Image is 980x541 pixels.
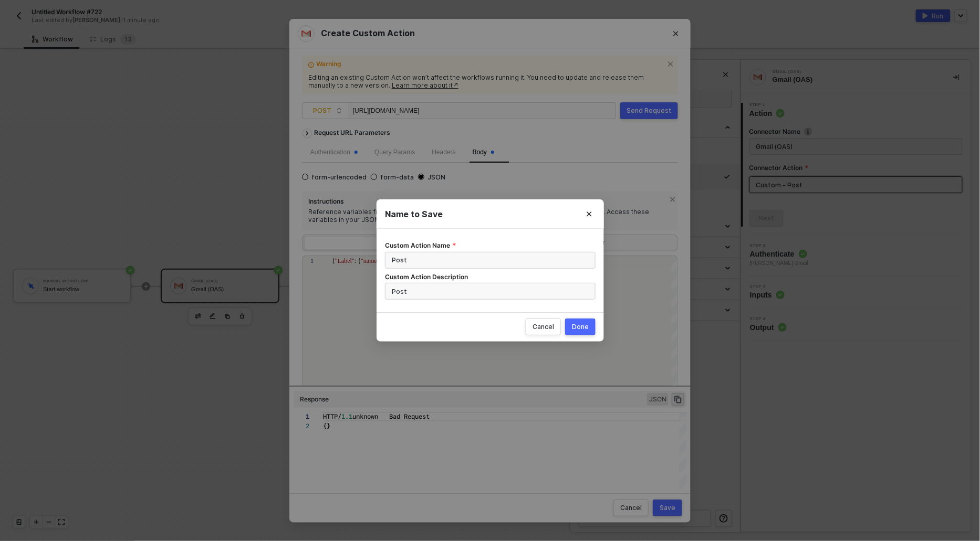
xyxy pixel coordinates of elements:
div: Cancel [533,323,554,331]
span: {} [323,421,330,431]
label: Custom Action Name [385,241,456,250]
span: unknown Bad Request [352,411,430,421]
input: Custom Action Name [385,252,596,269]
div: Reference variables from a previous block by configuring them in the Variable Selector section. A... [308,208,672,224]
div: Request URL Parameters [309,123,395,142]
span: form-urlencoded [308,173,367,182]
button: Cancel [613,500,649,516]
div: Save [660,504,675,512]
div: Editor [305,237,488,252]
div: [URL][DOMAIN_NAME] [353,103,458,120]
div: Done [572,323,589,331]
span: Warning [316,60,663,71]
div: 1 [294,412,309,421]
div: Response [300,395,329,404]
button: Send Request [620,102,678,119]
a: Learn more about it↗ [392,81,458,89]
span: Headers [432,148,455,156]
input: Custom Action Description [385,283,596,300]
span: "Label" [335,257,355,264]
div: Create Custom Action [298,25,682,42]
span: POST [313,103,342,119]
span: Instructions [308,197,665,208]
span: "name" [361,257,380,264]
span: 1.1 [341,411,352,421]
span: form-data [377,173,414,182]
div: Send Request [627,107,672,115]
img: integration-icon [301,28,311,39]
div: Cancel [620,504,642,512]
button: Cancel [526,319,561,335]
span: : { [355,257,361,264]
span: JSON [424,173,445,182]
span: JSON [647,393,669,406]
span: icon-arrow-right [303,132,311,136]
button: Close [661,19,691,48]
span: HTTP/ [323,411,341,421]
div: 2 [294,421,309,431]
span: { [332,257,335,264]
div: Editing an existing Custom Action won’t affect the workflows running it. You need to update and r... [308,73,672,90]
span: Query Params [374,148,415,156]
button: Close [575,199,604,229]
div: 1 [298,256,314,266]
span: Body [473,148,494,156]
span: icon-close [668,59,676,67]
label: Custom Action Description [385,273,475,281]
button: Save [653,500,682,516]
div: Name to Save [385,208,596,219]
button: Done [565,319,596,335]
span: icon-close [670,196,678,203]
div: Authentication [310,147,358,157]
span: icon-copy-paste [673,395,683,404]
